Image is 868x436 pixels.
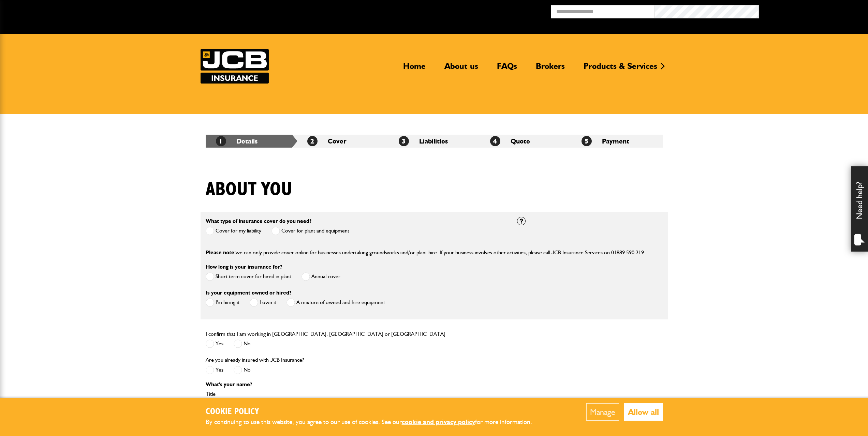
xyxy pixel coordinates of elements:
h2: Cookie Policy [206,407,543,417]
label: Yes [206,366,223,374]
li: Cover [297,135,388,148]
span: 4 [490,136,500,146]
p: By continuing to use this website, you agree to our use of cookies. See our for more information. [206,417,543,427]
label: Annual cover [301,272,340,281]
a: cookie and privacy policy [402,418,475,426]
a: Home [398,61,431,77]
label: Short term cover for hired in plant [206,272,291,281]
a: Brokers [531,61,570,77]
label: Yes [206,340,223,348]
div: Need help? [851,166,868,252]
button: Allow all [624,403,663,421]
li: Liabilities [388,135,480,148]
a: About us [439,61,483,77]
label: Are you already insured with JCB Insurance? [206,357,304,363]
li: Payment [571,135,663,148]
a: FAQs [492,61,522,77]
img: JCB Insurance Services logo [201,49,269,84]
a: Products & Services [578,61,662,77]
span: 2 [307,136,318,146]
label: What type of insurance cover do you need? [206,219,311,224]
label: No [234,366,251,374]
p: we can only provide cover online for businesses undertaking groundworks and/or plant hire. If you... [206,248,663,257]
span: Please note: [206,249,236,256]
label: Title [206,391,507,397]
h1: About you [206,178,292,201]
span: 3 [399,136,409,146]
p: What's your name? [206,382,507,387]
button: Broker Login [759,5,863,16]
label: I confirm that I am working in [GEOGRAPHIC_DATA], [GEOGRAPHIC_DATA] or [GEOGRAPHIC_DATA] [206,331,445,337]
span: 1 [216,136,226,146]
li: Details [206,135,297,148]
label: I'm hiring it [206,298,239,307]
label: Cover for my liability [206,227,261,235]
li: Quote [480,135,571,148]
a: JCB Insurance Services [201,49,269,84]
label: A mixture of owned and hire equipment [286,298,385,307]
label: How long is your insurance for? [206,264,282,270]
span: 5 [582,136,592,146]
label: I own it [250,298,276,307]
label: No [234,340,251,348]
label: Cover for plant and equipment [271,227,349,235]
button: Manage [586,403,619,421]
label: Is your equipment owned or hired? [206,290,291,296]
